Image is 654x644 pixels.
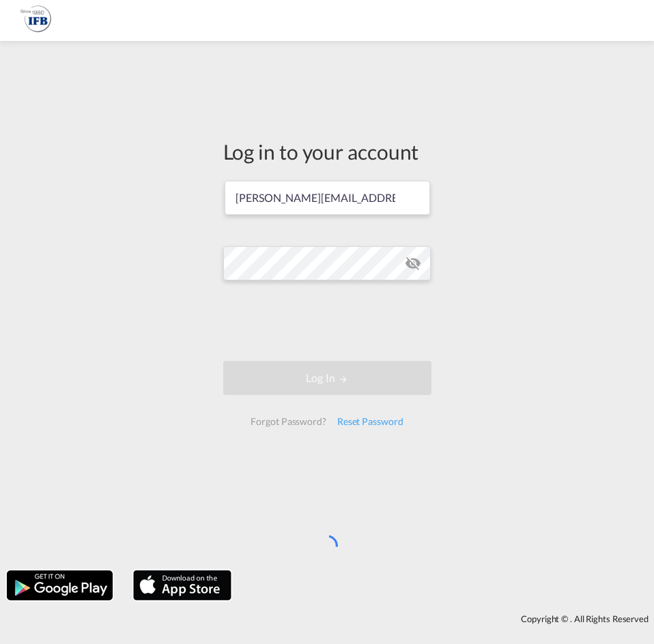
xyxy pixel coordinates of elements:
div: Forgot Password? [245,409,331,434]
md-icon: icon-eye-off [405,255,421,272]
div: Reset Password [332,409,409,434]
div: Log in to your account [223,137,431,166]
img: google.png [5,569,114,602]
img: apple.png [132,569,233,602]
img: 1f261f00256b11eeaf3d89493e6660f9.png [20,5,51,36]
iframe: reCAPTCHA [223,294,431,347]
button: LOGIN [223,361,431,395]
input: Enter email/phone number [225,181,430,215]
